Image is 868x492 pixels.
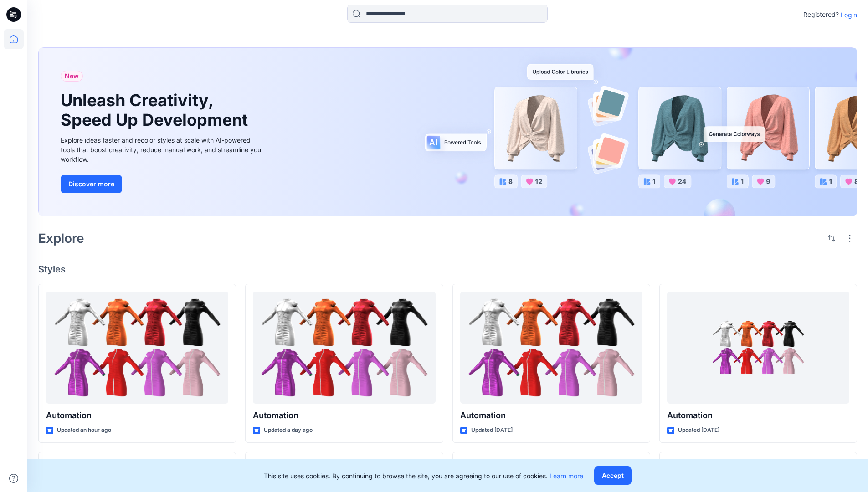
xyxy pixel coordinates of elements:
[253,409,435,422] p: Automation
[38,231,84,246] h2: Explore
[61,135,266,164] div: Explore ideas faster and recolor styles at scale with AI-powered tools that boost creativity, red...
[460,292,642,404] a: Automation
[264,425,313,435] p: Updated a day ago
[46,292,228,404] a: Automation
[841,10,857,20] p: Login
[667,292,849,404] a: Automation
[678,425,719,435] p: Updated [DATE]
[65,71,79,82] span: New
[61,91,252,130] h1: Unleash Creativity, Speed Up Development
[803,9,839,20] p: Registered?
[594,466,632,485] button: Accept
[264,471,583,481] p: This site uses cookies. By continuing to browse the site, you are agreeing to our use of cookies.
[471,425,513,435] p: Updated [DATE]
[61,175,122,193] button: Discover more
[667,409,849,422] p: Automation
[61,175,266,193] a: Discover more
[460,409,642,422] p: Automation
[38,264,857,275] h4: Styles
[57,425,111,435] p: Updated an hour ago
[550,472,583,480] a: Learn more
[253,292,435,404] a: Automation
[46,409,228,422] p: Automation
